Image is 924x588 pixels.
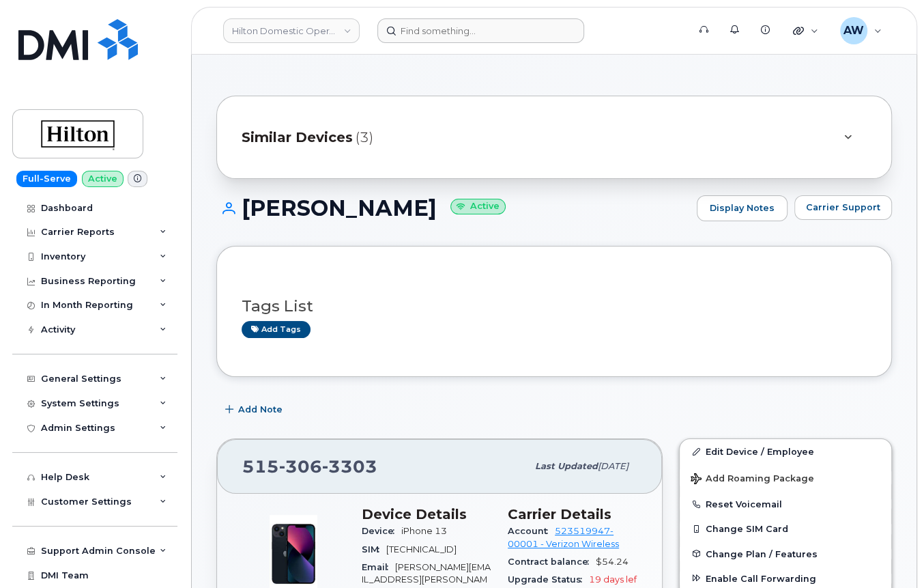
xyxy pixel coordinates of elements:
[508,526,555,536] span: Account
[794,195,892,220] button: Carrier Support
[680,516,891,541] button: Change SIM Card
[706,573,816,583] span: Enable Call Forwarding
[508,557,596,567] span: Contract balance
[806,201,880,214] span: Carrier Support
[401,526,447,536] span: iPhone 13
[356,128,373,148] span: (3)
[362,544,386,555] span: SIM
[680,542,891,566] button: Change Plan / Features
[242,321,311,338] a: Add tags
[706,548,818,559] span: Change Plan / Features
[680,439,891,464] a: Edit Device / Employee
[242,298,867,315] h3: Tags List
[697,195,788,221] a: Display Notes
[322,456,377,477] span: 3303
[362,506,491,522] h3: Device Details
[362,526,401,536] span: Device
[242,128,353,148] span: Similar Devices
[508,526,619,548] a: 523519947-00001 - Verizon Wireless
[680,464,891,492] button: Add Roaming Package
[216,196,690,220] h1: [PERSON_NAME]
[865,529,914,578] iframe: Messenger Launcher
[508,506,637,522] h3: Carrier Details
[216,397,294,422] button: Add Note
[596,557,629,567] span: $54.24
[362,562,395,572] span: Email
[450,199,506,214] small: Active
[242,456,377,477] span: 515
[680,492,891,516] button: Reset Voicemail
[691,473,814,486] span: Add Roaming Package
[508,574,589,585] span: Upgrade Status
[535,461,598,471] span: Last updated
[279,456,322,477] span: 306
[598,461,629,471] span: [DATE]
[386,544,457,555] span: [TECHNICAL_ID]
[238,403,283,416] span: Add Note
